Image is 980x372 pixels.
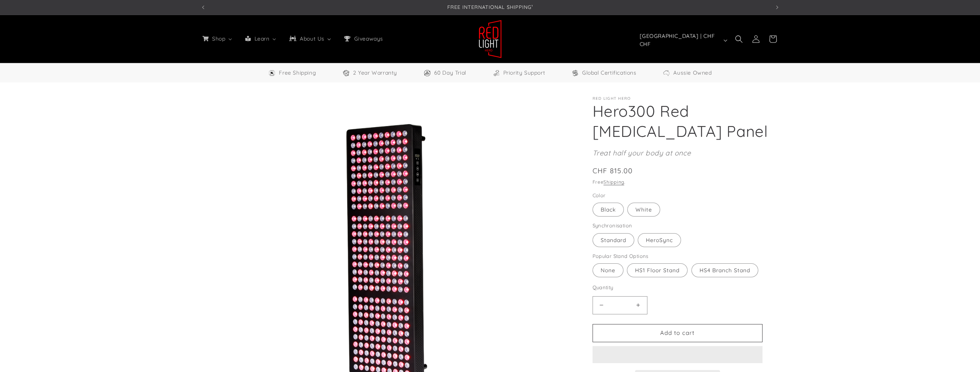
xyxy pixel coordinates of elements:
[593,101,780,141] h1: Hero300 Red [MEDICAL_DATA] Panel
[298,35,325,42] span: About Us
[640,32,720,48] span: [GEOGRAPHIC_DATA] | CHF CHF
[571,68,637,78] a: Global Certifications
[593,203,624,217] label: Black
[503,68,545,78] span: Priority Support
[627,203,660,217] label: White
[447,4,533,10] span: FREE INTERNATIONAL SHIPPING¹
[479,20,502,58] img: Red Light Hero
[434,68,466,78] span: 60 Day Trial
[239,31,283,47] a: Learn
[603,179,624,185] a: Shipping
[353,68,397,78] span: 2 Year Warranty
[593,96,780,101] p: Red Light Hero
[638,233,681,247] label: HeroSync
[635,33,730,48] button: [GEOGRAPHIC_DATA] | CHF CHF
[268,69,276,77] img: Free Shipping Icon
[476,17,504,61] a: Red Light Hero
[593,178,780,186] div: Free .
[593,324,763,342] button: Add to cart
[338,31,389,47] a: Giveaways
[196,31,239,47] a: Shop
[691,263,758,277] label: HS4 Branch Stand
[211,35,226,42] span: Shop
[342,69,350,77] img: Warranty Icon
[571,69,579,77] img: Certifications Icon
[673,68,712,78] span: Aussie Owned
[593,222,633,230] legend: Synchronisation
[593,253,649,260] legend: Popular Stand Options
[593,148,691,157] em: Treat half your body at once
[268,68,316,78] a: Free Worldwide Shipping
[423,68,466,78] a: 60 Day Trial
[342,68,397,78] a: 2 Year Warranty
[730,31,747,48] summary: Search
[423,69,431,77] img: Trial Icon
[493,68,545,78] a: Priority Support
[253,35,270,42] span: Learn
[662,68,712,78] a: Aussie Owned
[593,192,606,200] legend: Color
[627,263,688,277] label: HS1 Floor Stand
[593,263,623,277] label: None
[493,69,500,77] img: Support Icon
[662,69,670,77] img: Aussie Owned Icon
[279,68,316,78] span: Free Shipping
[283,31,338,47] a: About Us
[593,233,634,247] label: Standard
[593,284,763,292] label: Quantity
[582,68,637,78] span: Global Certifications
[353,35,384,42] span: Giveaways
[593,166,633,176] span: CHF 815.00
